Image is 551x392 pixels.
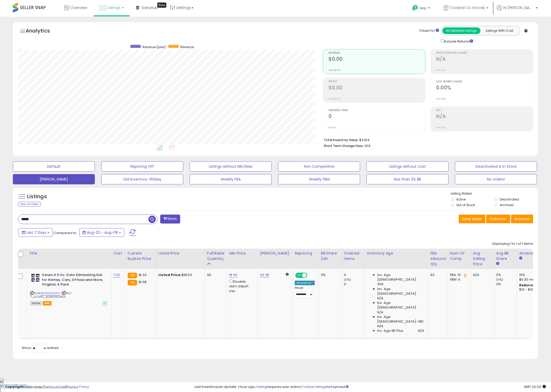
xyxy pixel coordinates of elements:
[329,97,341,100] small: Prev: $0.00
[13,161,95,172] button: Default
[27,193,47,200] h5: Listings
[229,279,254,293] div: Disable auto adjust min
[190,161,272,172] button: Listings without Min/Max
[128,280,137,285] small: FBA
[30,291,72,299] span: | SKU: 7_ECGWS_B085G63MCF
[229,251,256,256] div: Min Price
[207,273,223,277] div: 66
[142,5,158,10] span: DataHub
[329,126,336,129] small: Prev: 0
[418,329,424,333] span: N/A
[101,174,183,184] button: Old Inventory >60day
[377,287,424,296] span: Inv. Age [DEMOGRAPHIC_DATA]:
[101,161,183,172] button: Repricing Off
[503,5,534,10] span: Hi [PERSON_NAME]
[113,251,123,256] div: Cost
[419,28,439,33] div: Totals For
[295,286,315,298] div: Preset:
[296,273,302,278] span: ON
[450,273,467,277] div: FBA: 10
[138,272,147,277] span: 18.33
[190,174,272,184] button: Weekly FBA
[324,144,364,148] b: Short Term Storage Fees:
[436,97,446,100] small: Prev: N/A
[456,203,475,207] label: Out of Stock
[436,69,446,72] small: Prev: N/A
[430,251,446,267] div: FBA inbound Qty
[29,251,109,256] div: Title
[260,251,290,256] div: [PERSON_NAME]
[324,138,359,142] b: Total Inventory Value:
[278,161,360,172] button: Non Competitive
[377,324,383,329] span: N/A
[450,277,467,282] div: FBM: 6
[456,197,466,202] label: Active
[489,216,506,221] span: Columns
[344,282,365,287] div: 0
[496,261,499,266] small: Avg BB Share.
[377,301,424,310] span: Inv. Age [DEMOGRAPHIC_DATA]:
[295,251,317,256] div: Repricing
[500,197,519,202] label: Deactivated
[455,161,537,172] button: Deactivated & In Stock
[377,273,424,282] span: Inv. Age [DEMOGRAPHIC_DATA]:
[324,136,529,143] li: $3,164
[455,174,537,184] button: No orders!
[412,5,418,11] i: Get Help
[436,52,533,55] span: Profit [PERSON_NAME]
[70,5,87,10] span: Overview
[519,256,522,261] small: Amazon Fees.
[377,296,383,301] span: N/A
[436,113,533,120] h2: N/A
[344,278,351,282] small: (0%)
[511,215,533,223] button: Actions
[158,273,201,277] div: $18.60
[344,251,363,261] div: Ordered Items
[329,85,425,92] h2: $0.00
[41,291,61,295] a: B085G63MCF
[436,80,533,83] span: Avg. Buybox Share
[459,215,485,223] button: Save View
[180,45,194,49] span: Revenue
[329,80,425,83] span: Profit
[436,85,533,92] h2: 0.00%
[158,272,182,277] b: Listed Price:
[497,5,538,17] a: Hi [PERSON_NAME]
[30,273,40,283] img: 41Ra5Za3qQL._SL40_.jpg
[113,272,120,278] a: 7.00
[377,282,383,287] span: 359
[13,174,95,184] button: [PERSON_NAME]
[496,273,517,277] div: 0%
[26,230,46,235] span: Last 7 Days
[329,113,425,120] h2: 0
[377,329,404,333] span: Inv. Age 181 Plus:
[450,5,485,10] span: Coastal Co Goods
[42,273,104,288] b: Ozium 4.5 Oz. Odor Eliminating Gel for Homes, Cars, Offices and More, Original, 4 Pack
[496,251,515,261] div: Avg BB Share
[329,52,425,55] span: Revenue
[278,174,360,184] button: Weekly FBM
[329,56,425,63] h2: $0.00
[436,109,533,112] span: ROI
[451,191,538,196] p: Listing States:
[54,230,77,235] span: Compared to:
[377,310,383,315] span: N/A
[30,273,107,305] div: ASIN:
[18,202,41,207] div: Clear All Filters
[160,215,180,224] button: Filters
[128,251,154,261] div: Current Buybox Price
[229,272,237,278] a: 18.60
[329,69,341,72] small: Prev: $0.00
[26,27,60,36] h5: Analytics
[344,273,365,277] div: 0
[473,273,490,277] div: N/A
[442,27,481,34] button: All Selected Listings
[492,241,533,246] div: Displaying 1 to 1 of 1 items
[260,272,269,278] a: 29.28
[496,282,517,287] div: 0%
[107,5,120,10] span: Listings
[87,230,118,235] span: Aug-02 - Aug-08
[500,203,514,207] label: Archived
[295,281,315,285] div: Amazon AI *
[158,251,203,256] div: Listed Price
